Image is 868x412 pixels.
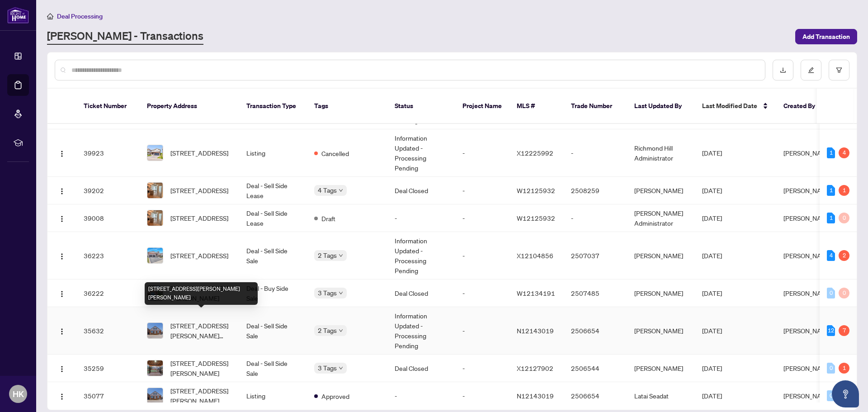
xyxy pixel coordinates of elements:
[839,363,849,374] div: 1
[321,213,335,223] span: Draft
[76,89,140,124] th: Ticket Number
[147,323,163,338] img: thumbnail-img
[455,177,509,204] td: -
[55,286,69,300] button: Logo
[839,185,849,196] div: 1
[455,204,509,232] td: -
[517,214,555,222] span: W12125932
[627,177,695,204] td: [PERSON_NAME]
[387,382,455,410] td: -
[55,211,69,225] button: Logo
[564,177,627,204] td: 2508259
[55,146,69,160] button: Logo
[517,392,554,400] span: N12143019
[339,291,343,295] span: down
[564,382,627,410] td: 2506654
[783,214,832,222] span: [PERSON_NAME]
[795,29,857,44] button: Add Transaction
[239,129,307,177] td: Listing
[339,188,343,193] span: down
[55,388,69,403] button: Logo
[13,388,24,400] span: HK
[827,213,835,223] div: 1
[455,279,509,307] td: -
[695,89,776,124] th: Last Modified Date
[832,380,859,407] button: Open asap
[387,307,455,355] td: Information Updated - Processing Pending
[55,183,69,198] button: Logo
[239,307,307,355] td: Deal - Sell Side Sale
[47,13,53,19] span: home
[387,279,455,307] td: Deal Closed
[239,177,307,204] td: Deal - Sell Side Lease
[627,129,695,177] td: Richmond Hill Administrator
[517,327,554,335] span: N12143019
[55,361,69,375] button: Logo
[564,232,627,279] td: 2507037
[839,213,849,223] div: 0
[827,250,835,261] div: 4
[509,89,564,124] th: MLS #
[455,382,509,410] td: -
[339,366,343,370] span: down
[239,232,307,279] td: Deal - Sell Side Sale
[58,290,66,298] img: Logo
[839,288,849,298] div: 0
[147,360,163,376] img: thumbnail-img
[827,288,835,298] div: 0
[702,251,722,260] span: [DATE]
[58,215,66,223] img: Logo
[702,101,757,111] span: Last Modified Date
[783,149,832,157] span: [PERSON_NAME]
[239,355,307,382] td: Deal - Sell Side Sale
[147,145,163,161] img: thumbnail-img
[239,279,307,307] td: Deal - Buy Side Sale
[58,150,66,157] img: Logo
[702,149,722,157] span: [DATE]
[827,147,835,158] div: 1
[564,355,627,382] td: 2506544
[47,28,203,45] a: [PERSON_NAME] - Transactions
[76,279,140,307] td: 36222
[387,177,455,204] td: Deal Closed
[702,289,722,297] span: [DATE]
[76,307,140,355] td: 35632
[829,60,849,81] button: filter
[780,67,786,73] span: download
[783,289,832,297] span: [PERSON_NAME]
[836,67,842,73] span: filter
[627,89,695,124] th: Last Updated By
[564,279,627,307] td: 2507485
[627,355,695,382] td: [PERSON_NAME]
[387,232,455,279] td: Information Updated - Processing Pending
[827,185,835,196] div: 1
[827,390,835,401] div: 0
[140,89,239,124] th: Property Address
[76,204,140,232] td: 39008
[387,355,455,382] td: Deal Closed
[702,364,722,372] span: [DATE]
[339,253,343,258] span: down
[627,279,695,307] td: [PERSON_NAME]
[339,328,343,333] span: down
[55,248,69,263] button: Logo
[147,183,163,198] img: thumbnail-img
[170,386,232,406] span: [STREET_ADDRESS][PERSON_NAME][PERSON_NAME]
[321,391,349,401] span: Approved
[839,325,849,336] div: 7
[147,210,163,226] img: thumbnail-img
[57,12,103,20] span: Deal Processing
[564,129,627,177] td: -
[827,363,835,374] div: 0
[702,327,722,335] span: [DATE]
[58,188,66,195] img: Logo
[455,129,509,177] td: -
[783,392,832,400] span: [PERSON_NAME]
[517,251,553,260] span: X12104856
[517,186,555,194] span: W12125932
[147,248,163,263] img: thumbnail-img
[170,321,232,341] span: [STREET_ADDRESS][PERSON_NAME][PERSON_NAME]
[627,307,695,355] td: [PERSON_NAME]
[783,251,832,260] span: [PERSON_NAME]
[147,388,163,403] img: thumbnail-img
